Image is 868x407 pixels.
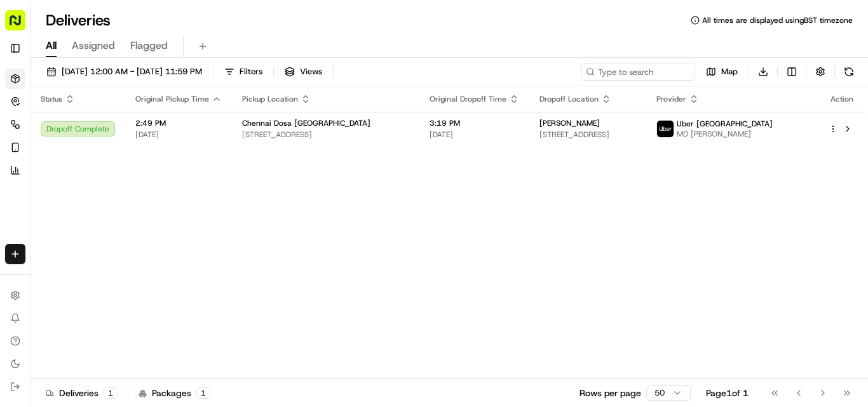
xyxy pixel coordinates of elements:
[46,38,57,53] span: All
[46,387,118,399] div: Deliveries
[135,94,209,104] span: Original Pickup Time
[430,94,506,104] span: Original Dropoff Time
[700,63,743,81] button: Map
[580,387,641,399] p: Rows per page
[41,94,62,104] span: Status
[139,387,210,399] div: Packages
[242,130,409,140] span: [STREET_ADDRESS]
[135,118,222,128] span: 2:49 PM
[581,63,695,81] input: Type to search
[72,38,115,53] span: Assigned
[430,130,519,140] span: [DATE]
[721,66,738,77] span: Map
[242,94,298,104] span: Pickup Location
[219,63,268,81] button: Filters
[702,15,853,25] span: All times are displayed using BST timezone
[135,130,222,140] span: [DATE]
[430,118,519,128] span: 3:19 PM
[242,118,370,128] span: Chennai Dosa [GEOGRAPHIC_DATA]
[104,387,118,399] div: 1
[840,63,858,81] button: Refresh
[279,63,328,81] button: Views
[677,129,773,139] span: MD [PERSON_NAME]
[829,94,855,104] div: Action
[196,387,210,399] div: 1
[539,130,635,140] span: [STREET_ADDRESS]
[41,63,208,81] button: [DATE] 12:00 AM - [DATE] 11:59 PM
[240,66,262,77] span: Filters
[130,38,168,53] span: Flagged
[300,66,322,77] span: Views
[539,118,600,128] span: [PERSON_NAME]
[677,119,773,129] span: Uber [GEOGRAPHIC_DATA]
[657,121,674,137] img: uber-new-logo.jpeg
[46,10,111,30] h1: Deliveries
[706,387,749,399] div: Page 1 of 1
[539,94,599,104] span: Dropoff Location
[656,94,686,104] span: Provider
[62,66,202,77] span: [DATE] 12:00 AM - [DATE] 11:59 PM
